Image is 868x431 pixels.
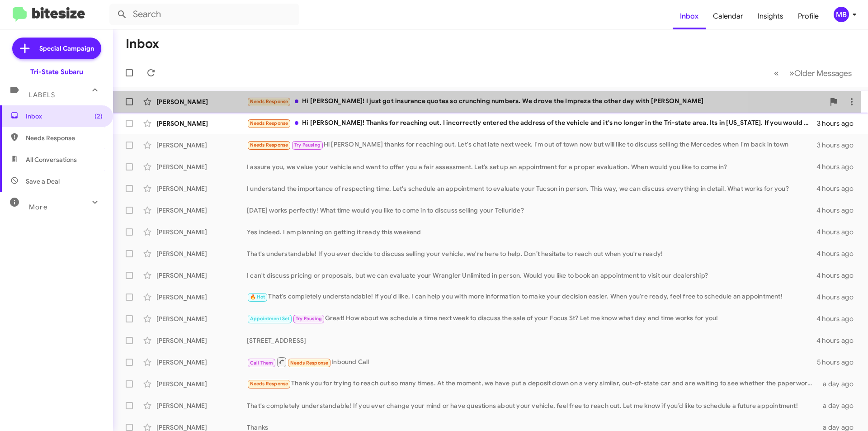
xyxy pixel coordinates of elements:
a: Inbox [673,3,706,29]
div: Tri-State Subaru [30,67,83,76]
div: [PERSON_NAME] [156,293,247,302]
div: 4 hours ago [816,314,861,323]
div: Hi [PERSON_NAME] thanks for reaching out. Let's chat late next week. I'm out of town now but will... [247,140,817,150]
span: Needs Response [26,133,103,142]
span: Needs Response [250,99,288,104]
span: » [789,67,794,79]
div: Hi [PERSON_NAME]! I just got insurance quotes so crunching numbers. We drove the Impreza the othe... [247,96,825,107]
input: Search [109,4,299,25]
button: Next [784,64,857,82]
div: 4 hours ago [816,227,861,237]
div: [PERSON_NAME] [156,379,247,388]
span: Older Messages [794,68,852,78]
div: 4 hours ago [816,206,861,215]
div: 5 hours ago [817,358,861,367]
span: Needs Response [250,142,288,148]
div: a day ago [817,379,861,388]
div: [PERSON_NAME] [156,358,247,367]
h1: Inbox [126,37,159,51]
div: That's understandable! If you ever decide to discuss selling your vehicle, we're here to help. Do... [247,249,816,258]
button: Previous [769,64,784,82]
div: Yes indeed. I am planning on getting it ready this weekend [247,227,816,237]
div: Inbound Call [247,356,817,368]
div: Hi [PERSON_NAME]! Thanks for reaching out. I incorrectly entered the address of the vehicle and i... [247,118,817,128]
div: [PERSON_NAME] [156,97,247,106]
span: 🔥 Hot [250,294,265,300]
span: (2) [94,112,103,121]
span: Special Campaign [39,44,94,53]
div: MB [834,7,849,22]
span: Labels [29,91,55,99]
div: [PERSON_NAME] [156,162,247,171]
div: [PERSON_NAME] [156,271,247,280]
span: Call Them [250,360,274,366]
div: Great! How about we schedule a time next week to discuss the sale of your Focus St? Let me know w... [247,313,816,324]
div: [PERSON_NAME] [156,336,247,345]
div: a day ago [817,401,861,410]
div: [PERSON_NAME] [156,141,247,150]
div: [PERSON_NAME] [156,119,247,128]
span: Try Pausing [294,142,321,148]
a: Special Campaign [12,38,101,59]
button: MB [826,7,858,22]
a: Insights [750,3,791,29]
div: 3 hours ago [817,119,861,128]
a: Profile [791,3,826,29]
span: Try Pausing [296,316,322,322]
div: 4 hours ago [816,336,861,345]
div: [STREET_ADDRESS] [247,336,816,345]
span: Needs Response [250,381,288,387]
span: Inbox [26,112,103,121]
span: Appointment Set [250,316,290,322]
div: 4 hours ago [816,271,861,280]
div: [PERSON_NAME] [156,401,247,410]
div: I understand the importance of respecting time. Let's schedule an appointment to evaluate your Tu... [247,184,816,193]
div: [DATE] works perfectly! What time would you like to come in to discuss selling your Telluride? [247,206,816,215]
nav: Page navigation example [769,64,857,82]
div: [PERSON_NAME] [156,314,247,323]
div: 4 hours ago [816,249,861,258]
div: [PERSON_NAME] [156,184,247,193]
div: [PERSON_NAME] [156,206,247,215]
div: 4 hours ago [816,293,861,302]
span: Needs Response [290,360,329,366]
span: More [29,203,47,211]
div: That's completely understandable! If you ever change your mind or have questions about your vehic... [247,401,817,410]
div: I assure you, we value your vehicle and want to offer you a fair assessment. Let’s set up an appo... [247,162,816,171]
div: [PERSON_NAME] [156,227,247,237]
span: All Conversations [26,155,77,164]
div: [PERSON_NAME] [156,249,247,258]
div: That's completely understandable! If you'd like, I can help you with more information to make you... [247,292,816,302]
span: Save a Deal [26,177,60,186]
div: Thank you for trying to reach out so many times. At the moment, we have put a deposit down on a v... [247,379,817,389]
div: 3 hours ago [817,141,861,150]
span: Needs Response [250,120,288,126]
div: I can't discuss pricing or proposals, but we can evaluate your Wrangler Unlimited in person. Woul... [247,271,816,280]
a: Calendar [706,3,750,29]
span: « [774,67,779,79]
div: 4 hours ago [816,162,861,171]
div: 4 hours ago [816,184,861,193]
